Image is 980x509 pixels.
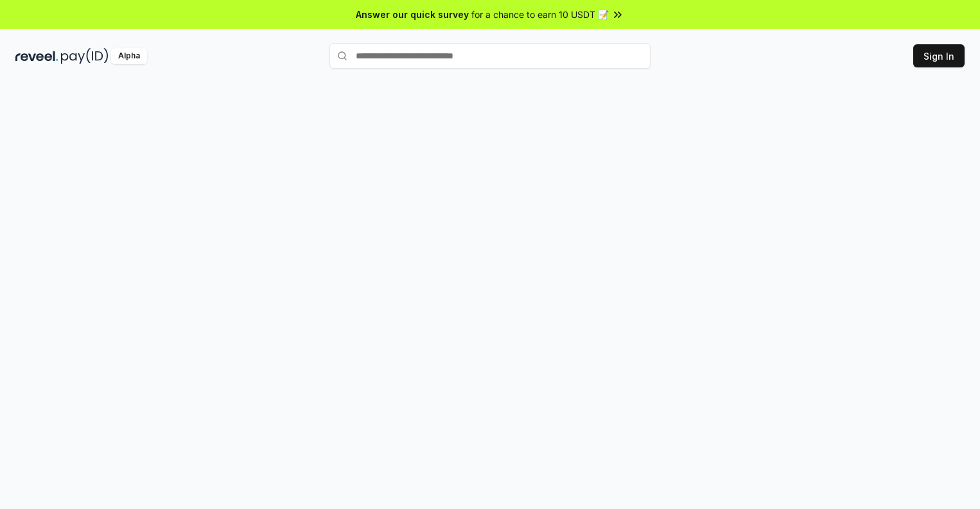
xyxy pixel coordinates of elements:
[111,48,147,64] div: Alpha
[471,8,609,21] span: for a chance to earn 10 USDT 📝
[15,48,58,64] img: reveel_dark
[61,48,109,64] img: pay_id
[356,8,469,21] span: Answer our quick survey
[913,44,965,67] button: Sign In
